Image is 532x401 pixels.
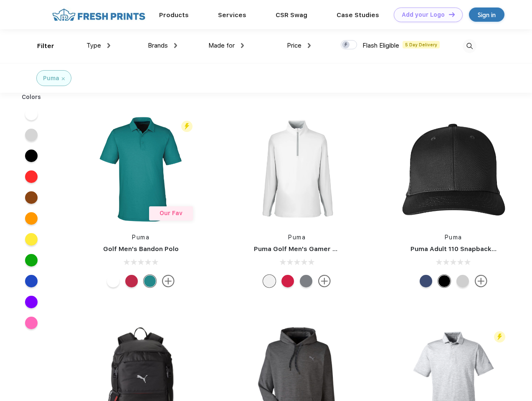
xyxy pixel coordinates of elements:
[469,8,504,22] a: Sign in
[50,8,148,22] img: fo%20logo%202.webp
[420,275,432,287] div: Peacoat Qut Shd
[362,42,399,49] span: Flash Eligible
[403,41,440,48] span: 5 Day Delivery
[162,275,175,287] img: more.svg
[37,41,54,51] div: Filter
[478,10,496,20] div: Sign in
[463,39,476,53] img: desktop_search.svg
[86,42,101,49] span: Type
[402,11,445,18] div: Add your Logo
[438,275,451,287] div: Pma Blk Pma Blk
[148,42,168,49] span: Brands
[281,275,294,287] div: Ski Patrol
[449,12,455,17] img: DT
[181,121,193,132] img: flash_active_toggle.svg
[494,331,505,343] img: flash_active_toggle.svg
[218,11,246,19] a: Services
[398,114,509,225] img: func=resize&h=266
[254,245,386,253] a: Puma Golf Men's Gamer Golf Quarter-Zip
[456,275,469,287] div: Quarry Brt Whit
[288,234,306,241] a: Puma
[159,11,189,19] a: Products
[300,275,312,287] div: Quiet Shade
[241,43,244,48] img: dropdown.png
[263,275,276,287] div: Bright White
[445,234,462,241] a: Puma
[144,275,156,287] div: Green Lagoon
[475,275,487,287] img: more.svg
[287,42,301,49] span: Price
[107,275,119,287] div: Bright White
[276,11,307,19] a: CSR Swag
[85,114,196,225] img: func=resize&h=266
[62,77,65,80] img: filter_cancel.svg
[241,114,352,225] img: func=resize&h=266
[43,74,59,83] div: Puma
[132,234,149,241] a: Puma
[308,43,311,48] img: dropdown.png
[174,43,177,48] img: dropdown.png
[160,210,182,216] span: Our Fav
[15,93,48,102] div: Colors
[107,43,110,48] img: dropdown.png
[103,245,179,253] a: Golf Men's Bandon Polo
[318,275,331,287] img: more.svg
[125,275,138,287] div: Ski Patrol
[208,42,235,49] span: Made for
